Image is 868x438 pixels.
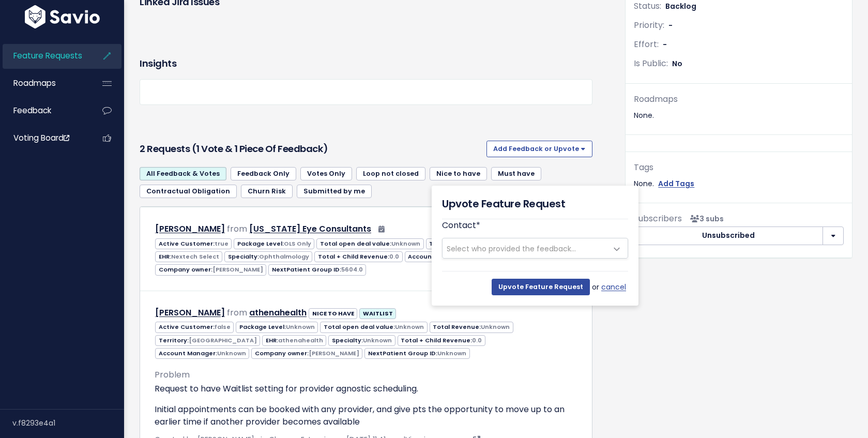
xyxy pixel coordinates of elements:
[155,322,234,333] span: Active Customer:
[481,323,510,331] span: Unknown
[634,226,823,245] button: Unsubscribed
[634,109,844,122] div: None.
[389,252,399,261] span: 0.0
[278,336,323,344] span: athenahealth
[215,239,229,248] span: true
[13,78,56,88] span: Roadmaps
[13,132,69,143] span: Voting Board
[634,38,659,50] span: Effort:
[364,348,469,359] span: NextPatient Group ID:
[663,39,667,50] span: -
[236,322,318,333] span: Package Level:
[155,251,222,262] span: EHR:
[442,219,480,232] label: Contact
[665,1,696,11] span: Backlog
[3,71,86,95] a: Roadmaps
[405,251,521,262] span: Account Manager:
[634,92,844,107] div: Roadmaps
[227,307,247,319] span: from
[155,223,225,235] a: [PERSON_NAME]
[217,349,246,357] span: Unknown
[249,307,307,319] a: athenahealth
[22,5,102,28] img: logo-white.9d6f32f41409.svg
[262,335,326,346] span: EHR:
[634,160,844,175] div: Tags
[601,281,628,294] a: cancel
[284,239,311,248] span: OLS Only
[341,265,363,274] span: 5604.0
[227,223,247,235] span: from
[224,251,312,262] span: Specialty:
[212,265,263,274] span: [PERSON_NAME]
[668,20,673,31] span: -
[442,196,565,212] h5: Upvote Feature Request
[442,271,628,295] div: or
[492,279,590,295] input: Upvote Feature Request
[3,99,86,123] a: Feedback
[140,56,176,71] h3: Insights
[314,251,402,262] span: Total + Child Revenue:
[686,214,724,224] span: <p><strong>Subscribers</strong><br><br> - Cory Hoover<br> - Allie Lazerwitz<br> - Revanth Korrapo...
[155,238,232,249] span: Active Customer:
[395,323,424,331] span: Unknown
[140,167,226,180] a: All Feedback & Votes
[363,309,393,318] strong: WAITLIST
[268,264,366,275] span: NextPatient Group ID:
[140,142,482,156] h3: 2 Requests (1 Vote & 1 piece of Feedback)
[300,167,352,180] a: Votes Only
[398,335,485,346] span: Total + Child Revenue:
[316,238,423,249] span: Total open deal value:
[491,167,541,180] a: Must have
[634,177,844,190] div: None.
[155,369,190,381] span: Problem
[155,335,260,346] span: Territory:
[259,252,309,261] span: Ophthalmology
[391,239,420,248] span: Unknown
[634,57,668,69] span: Is Public:
[13,105,51,116] span: Feedback
[234,238,314,249] span: Package Level:
[363,336,392,344] span: Unknown
[251,348,362,359] span: Company owner:
[249,223,371,235] a: [US_STATE] Eye Consultants
[12,410,124,436] div: v.f8293e4a1
[189,336,257,344] span: [GEOGRAPHIC_DATA]
[472,336,482,344] span: 0.0
[328,335,395,346] span: Specialty:
[447,244,576,254] span: Select who provided the feedback...
[312,309,354,318] strong: NICE TO HAVE
[430,167,487,180] a: Nice to have
[155,403,577,428] p: Initial appointments can be booked with any provider, and give pts the opportunity to move up to ...
[3,44,86,68] a: Feature Requests
[658,177,694,190] a: Add Tags
[309,349,359,357] span: [PERSON_NAME]
[297,185,372,198] a: Submitted by me
[426,238,510,249] span: Total Revenue:
[320,322,427,333] span: Total open deal value:
[634,213,682,224] span: Subscribers
[634,19,664,31] span: Priority:
[140,185,237,198] a: Contractual Obligation
[155,264,266,275] span: Company owner:
[3,126,86,150] a: Voting Board
[13,50,82,61] span: Feature Requests
[430,322,513,333] span: Total Revenue:
[437,349,466,357] span: Unknown
[672,58,682,69] span: No
[231,167,296,180] a: Feedback Only
[155,383,577,395] p: Request to have Waitlist setting for provider agnostic scheduling.
[241,185,293,198] a: Churn Risk
[215,323,231,331] span: false
[155,307,225,319] a: [PERSON_NAME]
[155,348,249,359] span: Account Manager:
[486,141,592,157] button: Add Feedback or Upvote
[356,167,425,180] a: Loop not closed
[171,252,219,261] span: Nextech Select
[286,323,315,331] span: Unknown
